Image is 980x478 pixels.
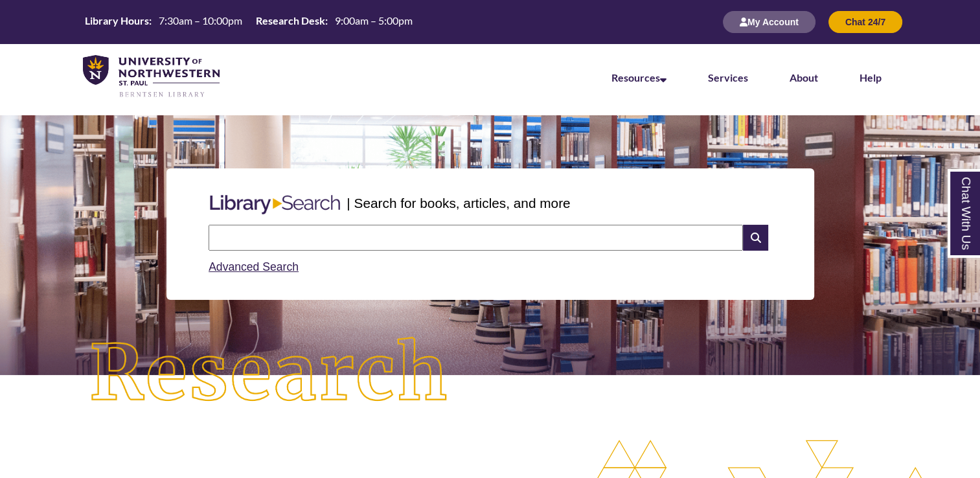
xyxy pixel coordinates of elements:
[83,55,220,98] img: UNWSP Library Logo
[828,11,902,33] button: Chat 24/7
[335,14,413,27] span: 9:00am – 5:00pm
[203,190,347,220] img: Libary Search
[49,297,490,451] img: Research
[790,71,818,84] a: About
[860,71,882,84] a: Help
[80,14,418,31] a: Hours Today
[723,16,815,27] a: My Account
[209,260,299,273] a: Advanced Search
[611,71,667,84] a: Resources
[251,14,330,28] th: Research Desk:
[723,11,815,33] button: My Account
[80,14,418,30] table: Hours Today
[159,14,242,27] span: 7:30am – 10:00pm
[80,14,154,28] th: Library Hours:
[828,16,902,27] a: Chat 24/7
[708,71,748,84] a: Services
[347,193,570,213] p: | Search for books, articles, and more
[743,225,768,251] i: Search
